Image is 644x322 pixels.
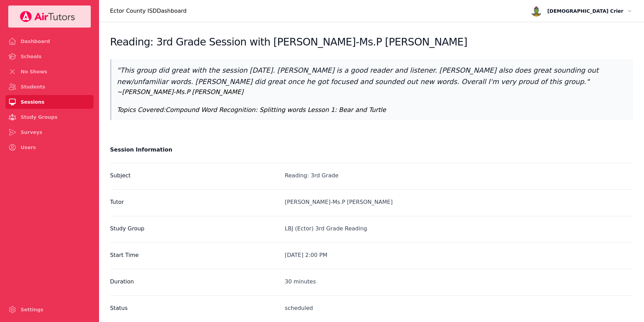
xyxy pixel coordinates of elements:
[6,50,94,63] a: Schools
[285,304,633,312] div: scheduled
[285,198,633,206] div: [PERSON_NAME]-Ms.P [PERSON_NAME]
[6,65,94,79] a: No Shows
[110,172,283,180] label: Subject
[110,198,283,206] label: Tutor
[110,304,283,312] label: Status
[110,278,283,286] label: Duration
[110,145,633,155] h2: Session Information
[110,225,283,233] label: Study Group
[6,125,94,139] a: Surveys
[285,225,633,233] div: LBJ (Ector) 3rd Grade Reading
[6,303,94,316] a: Settings
[110,251,283,259] label: Start Time
[20,11,75,22] img: Your Company
[117,87,627,97] p: ~ [PERSON_NAME]-Ms.P [PERSON_NAME]
[285,278,633,286] div: 30 minutes
[110,36,467,48] h2: Reading: 3rd Grade Session with [PERSON_NAME]-Ms.P [PERSON_NAME]
[531,6,542,17] img: avatar
[117,65,627,87] p: " This group did great with the session [DATE]. [PERSON_NAME] is a good reader and listener. [PER...
[547,7,623,15] span: [DEMOGRAPHIC_DATA] Crier
[285,172,633,180] div: Reading: 3rd Grade
[6,95,94,109] a: Sessions
[6,110,94,124] a: Study Groups
[6,34,94,48] a: Dashboard
[117,105,627,115] p: Topics Covered: Compound Word Recognition: Splitting words Lesson 1: Bear and Turtle
[6,80,94,94] a: Students
[6,141,94,154] a: Users
[285,251,633,259] div: [DATE] 2:00 PM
